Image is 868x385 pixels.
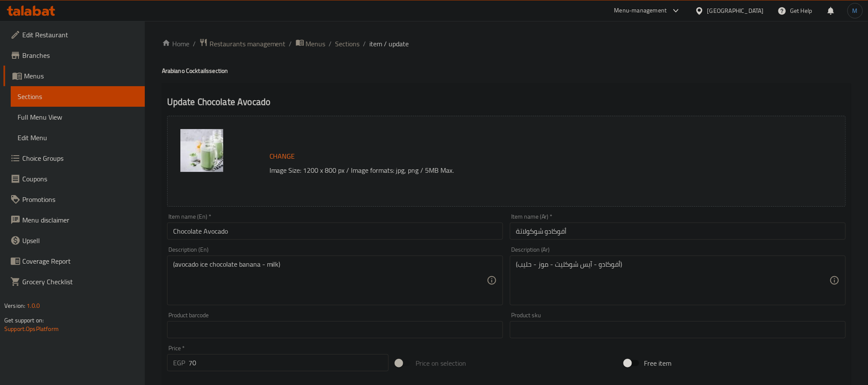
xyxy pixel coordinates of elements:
[162,66,851,75] h4: Arabiano Cocktails section
[3,24,145,45] a: Edit Restaurant
[3,189,145,210] a: Promotions
[416,358,466,368] span: Price on selection
[22,235,138,246] span: Upsell
[167,321,503,338] input: Please enter product barcode
[3,271,145,292] a: Grocery Checklist
[3,168,145,189] a: Coupons
[644,358,672,368] span: Free item
[4,323,59,334] a: Support.OpsPlatform
[22,153,138,163] span: Choice Groups
[516,260,829,301] textarea: (أفوكادو - آيس شوكليت - موز - حليب)
[306,39,326,49] span: Menus
[3,230,145,251] a: Upsell
[707,6,764,15] div: [GEOGRAPHIC_DATA]
[18,91,138,102] span: Sections
[189,354,389,371] input: Please enter price
[167,223,503,240] input: Enter name En
[199,38,286,49] a: Restaurants management
[22,30,138,40] span: Edit Restaurant
[266,147,299,165] button: Change
[289,39,292,49] li: /
[3,148,145,168] a: Choice Groups
[370,39,409,49] span: item / update
[22,174,138,184] span: Coupons
[614,6,667,16] div: Menu-management
[510,223,846,240] input: Enter name Ar
[11,107,145,127] a: Full Menu View
[167,96,846,108] h2: Update Chocolate Avocado
[22,215,138,225] span: Menu disclaimer
[3,66,145,86] a: Menus
[162,38,851,49] nav: breadcrumb
[24,71,138,81] span: Menus
[329,39,332,49] li: /
[335,39,360,49] a: Sections
[269,150,295,162] span: Change
[3,251,145,271] a: Coverage Report
[11,86,145,107] a: Sections
[18,132,138,143] span: Edit Menu
[173,260,487,301] textarea: (avocado ice chocolate banana - milk)
[18,112,138,122] span: Full Menu View
[22,277,138,287] span: Grocery Checklist
[193,39,196,49] li: /
[4,300,25,311] span: Version:
[266,165,755,175] p: Image Size: 1200 x 800 px / Image formats: jpg, png / 5MB Max.
[27,300,40,311] span: 1.0.0
[210,39,286,49] span: Restaurants management
[296,38,326,49] a: Menus
[510,321,846,338] input: Please enter product sku
[173,358,185,368] p: EGP
[11,127,145,148] a: Edit Menu
[22,256,138,266] span: Coverage Report
[180,129,223,172] img: Iced_Vanilla_Matcha638690168082326213.jpg
[22,50,138,60] span: Branches
[3,45,145,66] a: Branches
[4,315,44,326] span: Get support on:
[363,39,366,49] li: /
[3,210,145,230] a: Menu disclaimer
[853,6,858,15] span: M
[162,39,189,49] a: Home
[22,194,138,205] span: Promotions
